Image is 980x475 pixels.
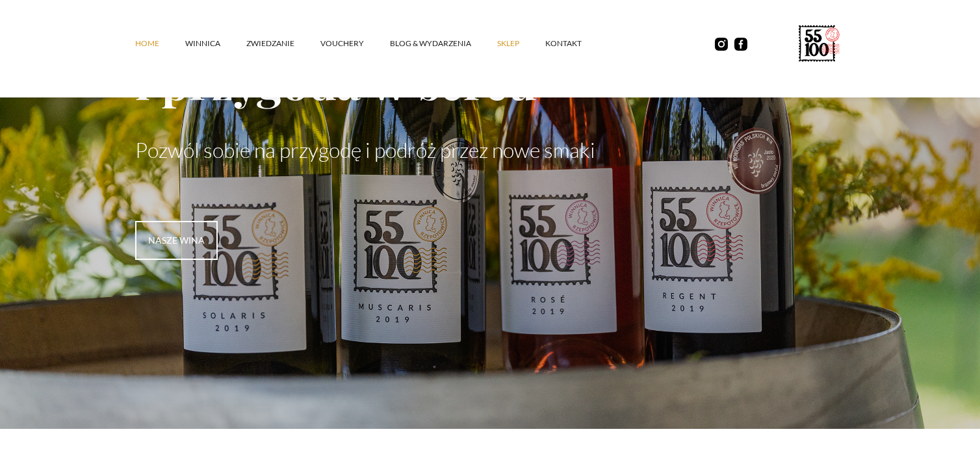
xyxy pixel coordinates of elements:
[135,221,218,260] a: nasze wina
[545,24,608,63] a: kontakt
[185,24,246,63] a: winnica
[246,24,320,63] a: ZWIEDZANIE
[320,24,390,63] a: vouchery
[390,24,497,63] a: Blog & Wydarzenia
[497,24,545,63] a: SKLEP
[135,138,845,162] p: Pozwól sobie na przygodę i podróż przez nowe smaki
[135,24,185,63] a: Home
